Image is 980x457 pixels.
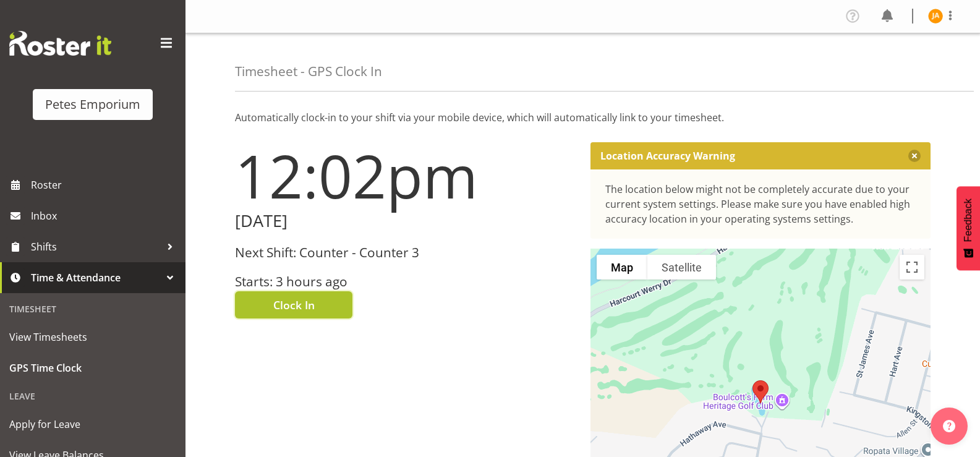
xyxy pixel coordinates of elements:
button: Show satellite imagery [647,255,716,280]
div: Petes Emporium [45,95,140,114]
span: Apply for Leave [9,415,176,434]
span: Feedback [963,199,974,242]
button: Toggle fullscreen view [900,255,924,280]
div: Timesheet [3,296,182,322]
button: Show street map [597,255,647,280]
p: Automatically clock-in to your shift via your mobile device, which will automatically link to you... [235,110,931,125]
button: Clock In [235,291,352,318]
span: Roster [31,176,179,194]
span: GPS Time Clock [9,359,176,377]
span: View Timesheets [9,328,176,346]
h3: Next Shift: Counter - Counter 3 [235,246,576,260]
a: Apply for Leave [3,409,182,440]
h1: 12:02pm [235,142,576,209]
img: jeseryl-armstrong10788.jpg [928,9,943,23]
span: Inbox [31,207,179,225]
div: The location below might not be completely accurate due to your current system settings. Please m... [605,182,916,226]
img: Rosterit website logo [9,31,111,56]
button: Close message [908,150,921,162]
a: GPS Time Clock [3,352,182,383]
h3: Starts: 3 hours ago [235,275,576,289]
div: Leave [3,383,182,409]
button: Feedback - Show survey [957,186,980,270]
h4: Timesheet - GPS Clock In [235,64,382,79]
p: Location Accuracy Warning [600,150,735,162]
span: Clock In [273,297,315,313]
img: help-xxl-2.png [943,420,955,432]
span: Shifts [31,237,161,256]
h2: [DATE] [235,211,576,231]
a: View Timesheets [3,322,182,352]
span: Time & Attendance [31,268,161,287]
